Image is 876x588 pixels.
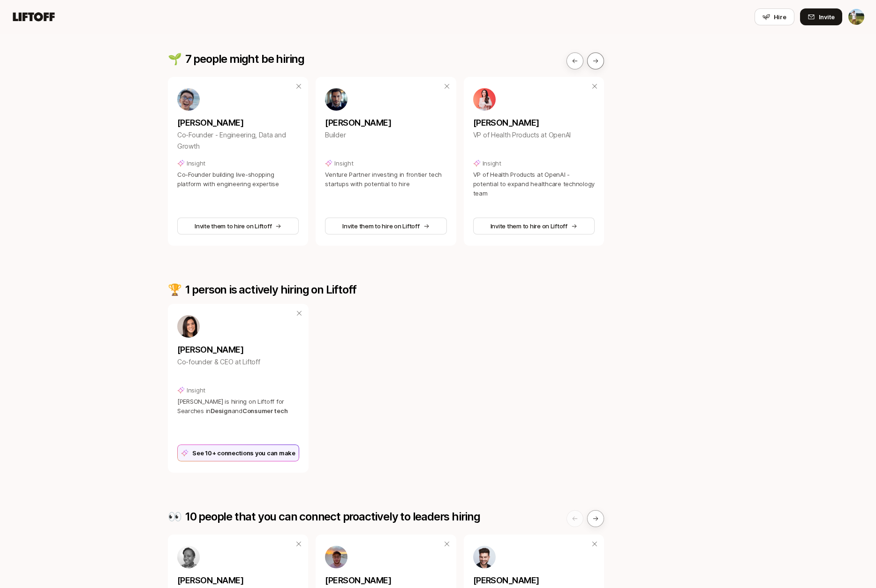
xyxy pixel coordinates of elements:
[177,171,279,188] span: Co-Founder building live-shopping platform with engineering expertise
[168,283,181,296] p: 🏆
[848,8,865,25] button: Tyler Kieft
[168,53,181,66] p: 🌱
[325,574,446,587] p: [PERSON_NAME]
[473,574,595,587] p: [PERSON_NAME]
[473,129,595,141] p: VP of Health Products at OpenAI
[473,171,595,197] span: VP of Health Products at OpenAI - potential to expand healthcare technology team
[177,546,200,568] img: 33f207b1_b18a_494d_993f_6cda6c0df701.jpg
[177,343,299,356] p: [PERSON_NAME]
[774,12,786,22] span: Hire
[177,111,299,129] a: [PERSON_NAME]
[232,407,242,415] span: and
[177,88,200,111] img: f2e31646_3793_4ec5_b805_0ac15becb5f7.jpg
[185,510,480,523] p: 10 people that you can connect proactively to leaders hiring
[473,116,595,129] p: [PERSON_NAME]
[177,338,299,356] a: [PERSON_NAME]
[325,218,446,234] button: Invite them to hire on Liftoff
[334,158,353,168] p: Insight
[483,158,501,168] p: Insight
[177,568,299,587] a: [PERSON_NAME]
[187,158,205,168] p: Insight
[177,116,299,129] p: [PERSON_NAME]
[177,129,299,152] p: Co-Founder - Engineering, Data and Growth
[177,574,299,587] p: [PERSON_NAME]
[177,398,284,415] span: [PERSON_NAME] is hiring on Liftoff for Searches in
[473,568,595,587] a: [PERSON_NAME]
[848,9,864,25] img: Tyler Kieft
[473,546,496,568] img: 7bf30482_e1a5_47b4_9e0f_fc49ddd24bf6.jpg
[185,283,356,296] p: 1 person is actively hiring on Liftoff
[168,510,181,523] p: 👀
[325,88,347,111] img: e277b4ae_bd56_4238_8022_108423d7fa5a.jpg
[473,218,595,234] button: Invite them to hire on Liftoff
[177,356,299,368] p: Co-founder & CEO at Liftoff
[325,171,441,188] span: Venture Partner investing in frontier tech startups with potential to hire
[325,111,446,129] a: [PERSON_NAME]
[177,315,200,338] img: 71d7b91d_d7cb_43b4_a7ea_a9b2f2cc6e03.jpg
[325,546,347,568] img: ACg8ocJgLS4_X9rs-p23w7LExaokyEoWgQo9BGx67dOfttGDosg=s160-c
[473,88,496,111] img: 4f55cf61_7576_4c62_b09b_ef337657948a.jpg
[325,116,446,129] p: [PERSON_NAME]
[187,385,205,395] p: Insight
[242,407,288,415] span: Consumer tech
[325,568,446,587] a: [PERSON_NAME]
[211,407,231,415] span: Design
[177,218,299,234] button: Invite them to hire on Liftoff
[473,111,595,129] a: [PERSON_NAME]
[755,8,794,25] button: Hire
[325,129,446,141] p: Builder
[185,53,304,66] p: 7 people might be hiring
[800,8,842,25] button: Invite
[819,12,835,22] span: Invite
